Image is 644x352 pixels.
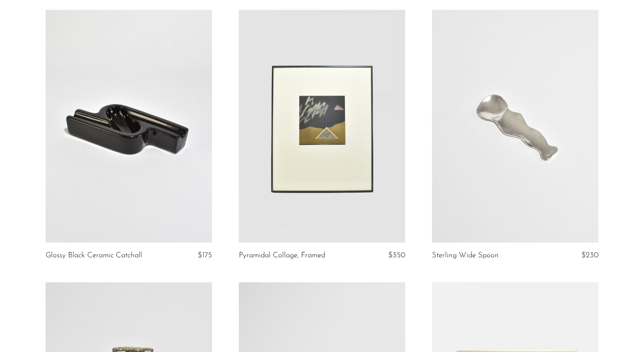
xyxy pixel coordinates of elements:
[46,251,142,260] a: Glossy Black Ceramic Catchall
[432,251,499,260] a: Sterling Wide Spoon
[388,251,405,259] span: $350
[198,251,212,259] span: $175
[581,251,598,259] span: $230
[239,251,325,260] a: Pyramidal Collage, Framed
